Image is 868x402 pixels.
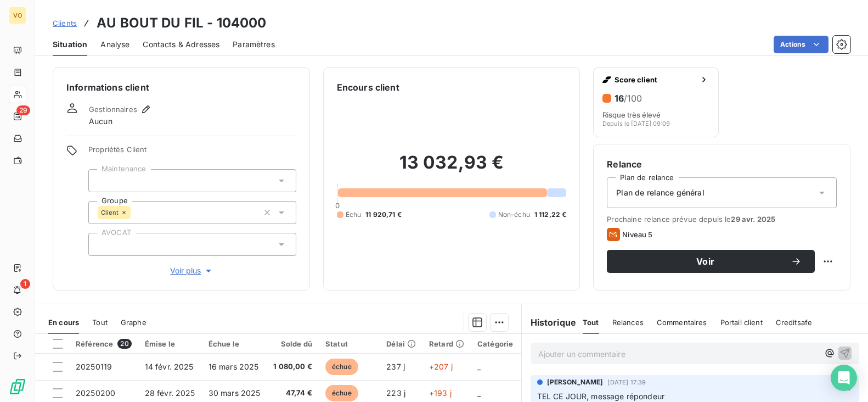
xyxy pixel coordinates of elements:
[624,93,642,104] span: /100
[89,105,137,114] span: Gestionnaires
[622,230,652,239] span: Niveau 5
[16,105,30,115] span: 29
[547,377,604,387] span: [PERSON_NAME]
[117,339,131,349] span: 20
[145,339,195,348] div: Émise le
[76,362,112,371] span: 20250119
[365,210,402,220] span: 11 920,71 €
[593,67,718,137] button: Score client16/100Risque très élevéDepuis le [DATE] 09:09
[337,152,567,185] h2: 13 032,93 €
[477,362,481,371] span: _
[9,7,26,24] div: VO
[731,215,775,224] span: 29 avr. 2025
[88,265,296,277] button: Voir plus
[607,158,837,171] h6: Relance
[534,210,567,220] span: 1 112,22 €
[612,318,644,327] span: Relances
[429,339,464,348] div: Retard
[325,385,358,401] span: échue
[53,39,87,50] span: Situation
[233,39,275,50] span: Paramètres
[143,39,219,50] span: Contacts & Adresses
[98,239,106,249] input: Ajouter une valeur
[88,145,296,160] span: Propriétés Client
[429,362,453,371] span: +207 j
[131,208,139,217] input: Ajouter une valeur
[616,187,704,198] span: Plan de relance général
[325,339,373,348] div: Statut
[98,176,106,186] input: Ajouter une valeur
[774,36,828,53] button: Actions
[346,210,362,220] span: Échu
[831,365,857,391] div: Open Intercom Messenger
[386,362,405,371] span: 237 j
[9,378,26,395] img: Logo LeanPay
[20,279,30,289] span: 1
[537,392,665,401] span: TEL CE JOUR, message répondeur
[273,361,312,372] span: 1 080,00 €
[325,359,358,375] span: échue
[66,81,296,94] h6: Informations client
[145,388,195,398] span: 28 févr. 2025
[92,318,108,327] span: Tout
[607,379,646,386] span: [DATE] 17:39
[76,388,115,398] span: 20250200
[477,339,513,348] div: Catégorie
[498,210,530,220] span: Non-échu
[386,339,416,348] div: Délai
[76,339,132,349] div: Référence
[100,39,129,50] span: Analyse
[607,250,815,273] button: Voir
[273,388,312,399] span: 47,74 €
[776,318,813,327] span: Creditsafe
[620,257,791,266] span: Voir
[170,265,214,276] span: Voir plus
[602,110,661,119] span: Risque très élevé
[615,75,695,84] span: Score client
[337,81,399,94] h6: Encours client
[208,362,259,371] span: 16 mars 2025
[720,318,763,327] span: Portail client
[53,19,77,27] span: Clients
[273,339,312,348] div: Solde dû
[208,388,261,398] span: 30 mars 2025
[121,318,146,327] span: Graphe
[145,362,194,371] span: 14 févr. 2025
[657,318,707,327] span: Commentaires
[607,215,837,224] span: Prochaine relance prévue depuis le
[429,388,452,398] span: +193 j
[101,209,119,216] span: Client
[208,339,261,348] div: Échue le
[386,388,405,398] span: 223 j
[335,201,340,210] span: 0
[615,93,642,104] h6: 16
[89,116,112,127] span: Aucun
[97,13,266,33] h3: AU BOUT DU FIL - 104000
[53,18,77,29] a: Clients
[583,318,599,327] span: Tout
[48,318,79,327] span: En cours
[522,316,577,329] h6: Historique
[602,120,670,127] span: Depuis le [DATE] 09:09
[477,388,481,398] span: _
